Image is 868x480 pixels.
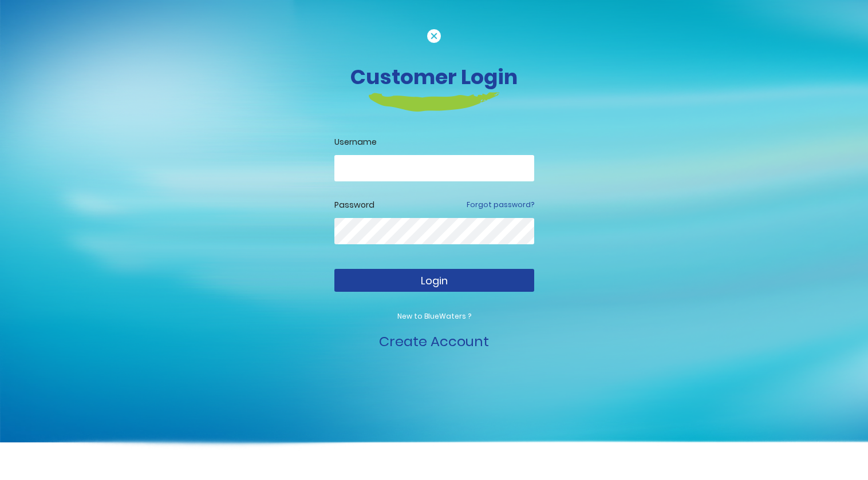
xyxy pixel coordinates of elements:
[334,269,534,292] button: Login
[334,311,534,322] p: New to BlueWaters ?
[334,199,374,211] label: Password
[379,332,489,351] a: Create Account
[334,136,534,148] label: Username
[467,200,534,210] a: Forgot password?
[421,273,448,288] span: Login
[369,92,500,112] img: login-heading-border.png
[116,65,752,89] h3: Customer Login
[427,29,441,43] img: cancel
